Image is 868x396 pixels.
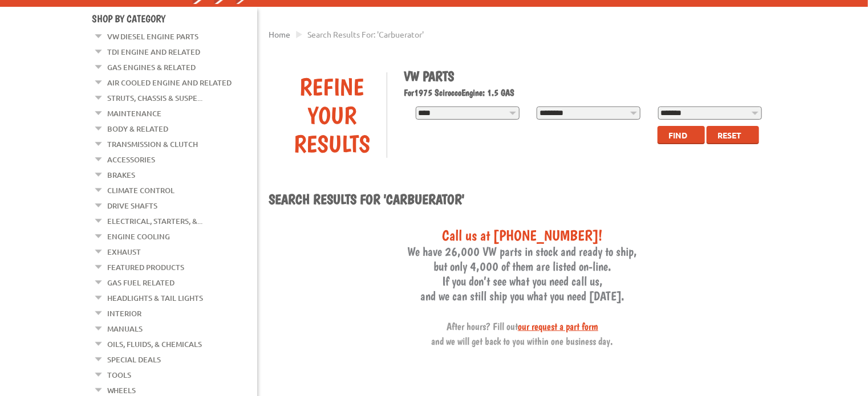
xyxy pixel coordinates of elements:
span: For [404,87,415,98]
a: Climate Control [107,183,175,198]
h1: Search results for 'carbuerator' [269,191,776,209]
a: Special Deals [107,352,161,367]
h1: VW Parts [404,68,768,84]
a: Air Cooled Engine and Related [107,75,232,90]
a: Body & Related [107,121,168,136]
h4: Shop By Category [92,13,257,25]
a: our request a part form [518,320,598,332]
a: Manuals [107,321,143,336]
a: Featured Products [107,260,184,275]
span: Call us at [PHONE_NUMBER]! [443,226,603,244]
a: VW Diesel Engine Parts [107,29,198,44]
span: Find [668,130,687,140]
a: Brakes [107,168,135,182]
span: Engine: 1.5 GAS [462,87,515,98]
a: Headlights & Tail Lights [107,291,203,305]
a: Accessories [107,152,155,167]
a: Struts, Chassis & Suspe... [107,91,202,105]
span: After hours? Fill out and we will get back to you within one business day. [432,320,614,347]
h2: 1975 Scirocco [404,87,768,98]
a: Exhaust [107,244,141,259]
div: Refine Your Results [277,72,387,158]
button: Find [658,126,705,144]
span: Reset [717,130,741,140]
a: Maintenance [107,106,161,121]
a: Gas Engines & Related [107,60,196,75]
button: Reset [707,126,759,144]
a: Tools [107,368,131,382]
a: Oils, Fluids, & Chemicals [107,337,202,352]
a: Interior [107,306,141,321]
h3: We have 26,000 VW parts in stock and ready to ship, but only 4,000 of them are listed on-line. If... [269,226,776,348]
a: TDI Engine and Related [107,44,200,59]
span: Search results for: 'carbuerator' [307,29,424,39]
a: Home [269,29,290,39]
a: Engine Cooling [107,229,170,244]
a: Transmission & Clutch [107,137,198,152]
a: Drive Shafts [107,198,157,213]
a: Gas Fuel Related [107,275,175,290]
a: Electrical, Starters, &... [107,214,202,228]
